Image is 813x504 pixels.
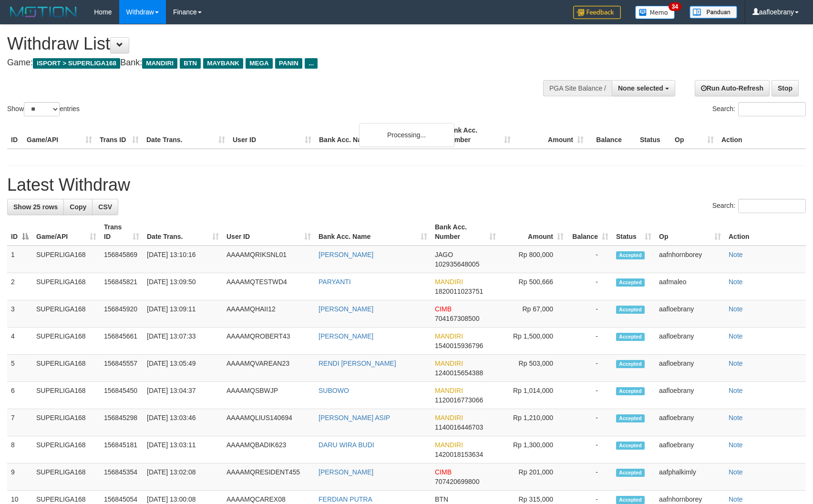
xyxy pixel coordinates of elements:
a: PARYANTI [319,278,351,286]
td: 7 [7,409,32,436]
span: Copy 102935648005 to clipboard [435,260,479,268]
th: Date Trans. [143,122,229,149]
h1: Withdraw List [7,34,533,53]
td: aafmaleo [655,273,725,300]
td: 156845920 [100,300,143,328]
a: Copy [63,199,93,215]
td: 1 [7,246,32,273]
th: Bank Acc. Number: activate to sort column ascending [431,218,500,246]
td: 156845298 [100,409,143,436]
td: aafnhornborey [655,246,725,273]
span: MANDIRI [435,332,463,340]
td: - [567,246,612,273]
a: Note [729,360,743,367]
td: [DATE] 13:05:49 [143,355,223,382]
td: [DATE] 13:07:33 [143,328,223,355]
button: None selected [612,80,675,96]
th: Status: activate to sort column ascending [612,218,655,246]
span: Accepted [616,442,645,450]
td: aafloebrany [655,382,725,409]
span: MANDIRI [435,360,463,367]
a: SUBOWO [319,387,349,394]
td: 9 [7,463,32,491]
td: Rp 503,000 [500,355,567,382]
td: 2 [7,273,32,300]
span: MANDIRI [142,58,177,69]
td: AAAAMQRESIDENT455 [223,463,315,491]
span: Accepted [616,414,645,422]
td: aafloebrany [655,436,725,463]
span: ... [305,58,318,69]
span: MEGA [246,58,273,69]
img: Button%20Memo.svg [635,6,675,19]
a: Note [729,414,743,422]
td: [DATE] 13:10:16 [143,246,223,273]
th: Bank Acc. Number [442,122,515,149]
span: Copy 1120016773066 to clipboard [435,396,483,404]
td: [DATE] 13:04:37 [143,382,223,409]
span: MANDIRI [435,387,463,394]
td: aafloebrany [655,355,725,382]
span: MANDIRI [435,414,463,422]
th: Trans ID: activate to sort column ascending [100,218,143,246]
th: ID [7,122,23,149]
span: None selected [618,84,663,92]
span: Copy [70,203,86,211]
th: Balance [587,122,636,149]
span: Copy 1140016446703 to clipboard [435,423,483,431]
span: MAYBANK [203,58,243,69]
span: Copy 704167308500 to clipboard [435,315,479,322]
span: Copy 1240015654388 to clipboard [435,369,483,377]
span: ISPORT > SUPERLIGA168 [33,58,120,69]
td: AAAAMQHAII12 [223,300,315,328]
a: Stop [772,80,799,96]
span: Copy 1540015936796 to clipboard [435,342,483,350]
td: AAAAMQSBWJP [223,382,315,409]
td: 5 [7,355,32,382]
th: Action [725,218,806,246]
td: - [567,273,612,300]
a: DARU WIRA BUDI [319,441,374,449]
span: Copy 1820011023751 to clipboard [435,288,483,295]
th: Bank Acc. Name: activate to sort column ascending [315,218,431,246]
td: AAAAMQRIKSNL01 [223,246,315,273]
td: aafphalkimly [655,463,725,491]
td: AAAAMQLIUS140694 [223,409,315,436]
td: SUPERLIGA168 [32,436,100,463]
td: aafloebrany [655,300,725,328]
td: [DATE] 13:02:08 [143,463,223,491]
h4: Game: Bank: [7,58,533,68]
td: Rp 1,300,000 [500,436,567,463]
span: CIMB [435,305,452,313]
td: SUPERLIGA168 [32,382,100,409]
span: CSV [98,203,112,211]
a: [PERSON_NAME] [319,305,373,313]
span: BTN [180,58,201,69]
td: aafloebrany [655,328,725,355]
td: 3 [7,300,32,328]
td: Rp 1,014,000 [500,382,567,409]
td: 4 [7,328,32,355]
span: Accepted [616,333,645,341]
td: 156845821 [100,273,143,300]
td: Rp 201,000 [500,463,567,491]
td: SUPERLIGA168 [32,463,100,491]
td: 6 [7,382,32,409]
span: Copy 707420699800 to clipboard [435,478,479,485]
a: [PERSON_NAME] [319,468,373,476]
th: Bank Acc. Name [315,122,442,149]
a: Note [729,305,743,313]
td: [DATE] 13:09:50 [143,273,223,300]
span: Accepted [616,387,645,395]
a: Run Auto-Refresh [695,80,770,96]
th: Status [636,122,671,149]
td: SUPERLIGA168 [32,273,100,300]
img: MOTION_logo.png [7,5,80,19]
td: 156845557 [100,355,143,382]
a: [PERSON_NAME] [319,251,373,258]
a: RENDI [PERSON_NAME] [319,360,396,367]
th: User ID: activate to sort column ascending [223,218,315,246]
th: Date Trans.: activate to sort column ascending [143,218,223,246]
a: Note [729,441,743,449]
td: SUPERLIGA168 [32,300,100,328]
